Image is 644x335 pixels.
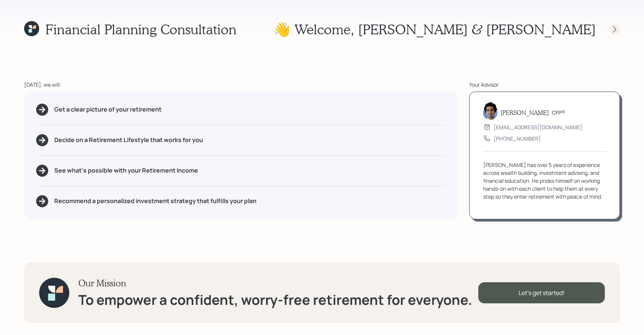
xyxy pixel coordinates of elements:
[469,81,620,89] div: Your Advisor
[24,81,457,89] div: [DATE], we will:
[483,102,497,120] img: harrison-schaefer-headshot-2.png
[478,282,605,303] div: Let's get started!
[54,197,256,205] h5: Recommend a personalized investment strategy that fulfills your plan
[78,292,472,308] h1: To empower a confident, worry-free retirement for everyone.
[501,109,549,116] h5: [PERSON_NAME]
[494,123,582,131] div: [EMAIL_ADDRESS][DOMAIN_NAME]
[54,167,198,174] h5: See what's possible with your Retirement Income
[273,21,596,37] h1: 👋 Welcome , [PERSON_NAME] & [PERSON_NAME]
[483,161,606,200] div: [PERSON_NAME] has over 5 years of experience across wealth building, investment advising, and fin...
[45,21,237,37] h1: Financial Planning Consultation
[78,278,472,289] h3: Our Mission
[54,136,203,144] h5: Decide on a Retirement Lifestyle that works for you
[54,106,162,113] h5: Get a clear picture of your retirement
[552,110,565,116] h6: CFP®
[494,135,541,142] div: [PHONE_NUMBER]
